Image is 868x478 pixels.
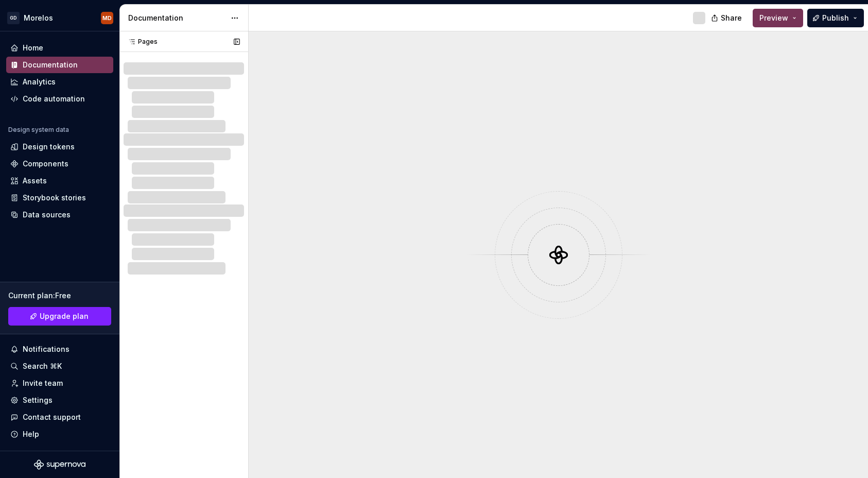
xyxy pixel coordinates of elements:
a: Components [6,156,113,172]
button: Publish [807,9,864,27]
button: Search ⌘K [6,358,113,374]
button: Upgrade plan [8,307,111,326]
span: Share [721,13,742,23]
a: Analytics [6,74,113,90]
div: Documentation [128,13,225,23]
div: Components [23,159,68,169]
button: Notifications [6,341,113,357]
a: Invite team [6,375,113,391]
button: Share [706,9,749,27]
div: Assets [23,176,47,186]
div: Current plan : Free [8,291,111,301]
div: Notifications [23,344,70,354]
div: Pages [124,38,158,46]
div: Data sources [23,210,71,220]
button: Contact support [6,409,113,425]
span: Preview [759,13,788,23]
div: Storybook stories [23,193,86,203]
button: Help [6,426,113,442]
a: Data sources [6,207,113,223]
div: MD [102,14,112,22]
div: Design system data [8,126,69,134]
div: Morelos [24,13,53,23]
div: Code automation [23,94,85,104]
button: GDMorelosMD [2,7,117,29]
span: Upgrade plan [40,311,89,321]
a: Settings [6,392,113,408]
a: Design tokens [6,139,113,155]
div: Search ⌘K [23,361,62,371]
div: Help [23,429,39,439]
a: Home [6,40,113,56]
svg: Supernova Logo [34,459,85,470]
button: Preview [753,9,803,27]
a: Documentation [6,57,113,73]
a: Assets [6,173,113,189]
div: Design tokens [23,142,75,152]
div: Settings [23,395,53,405]
a: Code automation [6,91,113,107]
div: Home [23,43,43,53]
span: Publish [822,13,849,23]
a: Storybook stories [6,190,113,206]
div: Contact support [23,412,81,422]
div: Analytics [23,77,56,87]
div: GD [7,12,20,24]
div: Documentation [23,60,78,70]
div: Invite team [23,378,63,388]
